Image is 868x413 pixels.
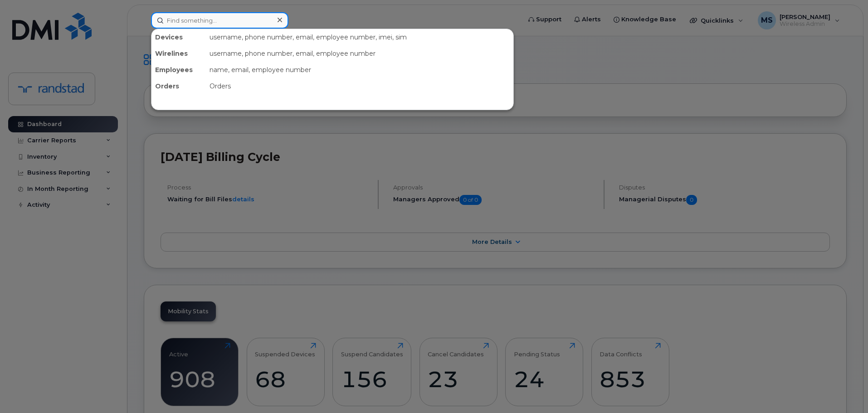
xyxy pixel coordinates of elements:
[206,78,513,94] div: Orders
[151,45,206,62] div: Wirelines
[206,62,513,78] div: name, email, employee number
[151,62,206,78] div: Employees
[206,45,513,62] div: username, phone number, email, employee number
[206,29,513,45] div: username, phone number, email, employee number, imei, sim
[151,29,206,45] div: Devices
[151,78,206,94] div: Orders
